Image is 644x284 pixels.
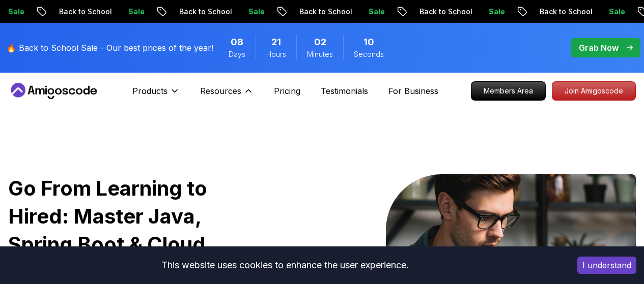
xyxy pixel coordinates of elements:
[363,35,374,49] span: 10 Seconds
[552,81,636,101] a: Join Amigoscode
[238,7,270,17] p: Sale
[471,81,546,101] a: Members Area
[229,49,245,59] span: Days
[358,7,390,17] p: Sale
[271,35,281,49] span: 21 Hours
[48,7,118,17] p: Back to School
[478,7,511,17] p: Sale
[200,85,241,97] p: Resources
[577,257,636,274] button: Accept cookies
[529,7,598,17] p: Back to School
[354,49,384,59] span: Seconds
[118,7,150,17] p: Sale
[409,7,478,17] p: Back to School
[388,85,438,97] a: For Business
[6,42,213,54] p: 🔥 Back to School Sale - Our best prices of the year!
[132,85,180,105] button: Products
[307,49,333,59] span: Minutes
[314,35,326,49] span: 2 Minutes
[231,35,243,49] span: 8 Days
[200,85,254,105] button: Resources
[579,42,619,54] p: Grab Now
[471,82,545,100] p: Members Area
[274,85,300,97] a: Pricing
[169,7,238,17] p: Back to School
[321,85,368,97] a: Testimonials
[8,254,562,276] div: This website uses cookies to enhance the user experience.
[598,7,631,17] p: Sale
[552,82,635,100] p: Join Amigoscode
[266,49,286,59] span: Hours
[289,7,358,17] p: Back to School
[132,85,167,97] p: Products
